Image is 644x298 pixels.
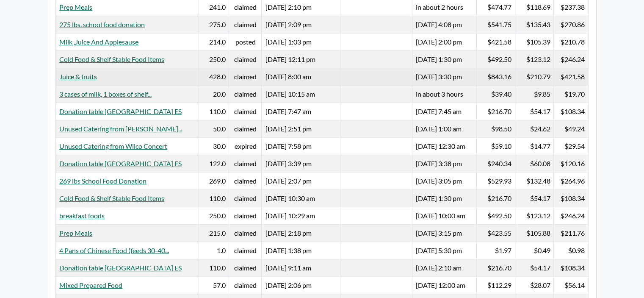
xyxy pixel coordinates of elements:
[476,172,515,189] td: $529.93
[554,33,588,50] td: $210.78
[476,276,515,294] td: $112.29
[412,224,476,242] td: [DATE] 3:15 pm
[262,137,340,155] td: [DATE] 7:58 pm
[412,50,476,68] td: [DATE] 1:30 pm
[229,33,262,50] td: posted
[59,142,167,150] a: Unused Catering from Wilco Concert
[554,16,588,33] td: $270.86
[262,85,340,103] td: [DATE] 10:15 am
[59,72,97,81] a: Juice & fruits
[59,159,182,167] a: Donation table [GEOGRAPHIC_DATA] ES
[476,68,515,85] td: $843.16
[412,155,476,172] td: [DATE] 3:38 pm
[262,276,340,294] td: [DATE] 2:06 pm
[515,103,554,120] td: $54.17
[229,103,262,120] td: claimed
[229,120,262,137] td: claimed
[554,137,588,155] td: $29.54
[262,172,340,189] td: [DATE] 2:07 pm
[515,120,554,137] td: $24.62
[199,33,229,50] td: 214.0
[229,259,262,276] td: claimed
[476,242,515,259] td: $1.97
[262,189,340,207] td: [DATE] 10:30 am
[554,103,588,120] td: $108.34
[199,242,229,259] td: 1.0
[412,259,476,276] td: [DATE] 2:10 am
[59,212,105,220] a: breakfast foods
[229,276,262,294] td: claimed
[262,16,340,33] td: [DATE] 2:09 pm
[476,16,515,33] td: $541.75
[515,207,554,224] td: $123.12
[262,120,340,137] td: [DATE] 2:51 pm
[199,155,229,172] td: 122.0
[554,207,588,224] td: $246.24
[59,246,169,254] a: 4 Pans of Chinese Food (feeds 30-40...
[199,85,229,103] td: 20.0
[554,155,588,172] td: $120.16
[515,242,554,259] td: $0.49
[476,207,515,224] td: $492.50
[199,276,229,294] td: 57.0
[229,224,262,242] td: claimed
[476,120,515,137] td: $98.50
[476,103,515,120] td: $216.70
[476,155,515,172] td: $240.34
[554,242,588,259] td: $0.98
[554,85,588,103] td: $19.70
[554,189,588,207] td: $108.34
[412,242,476,259] td: [DATE] 5:30 pm
[515,189,554,207] td: $54.17
[412,189,476,207] td: [DATE] 1:30 pm
[515,155,554,172] td: $60.08
[554,172,588,189] td: $264.96
[59,281,122,289] a: Mixed Prepared Food
[199,16,229,33] td: 275.0
[199,50,229,68] td: 250.0
[199,189,229,207] td: 110.0
[199,137,229,155] td: 30.0
[262,259,340,276] td: [DATE] 9:11 am
[59,264,182,272] a: Donation table [GEOGRAPHIC_DATA] ES
[229,137,262,155] td: expired
[262,103,340,120] td: [DATE] 7:47 am
[412,85,476,103] td: in about 3 hours
[59,229,92,237] a: Prep Meals
[476,50,515,68] td: $492.50
[476,259,515,276] td: $216.70
[554,224,588,242] td: $211.76
[229,50,262,68] td: claimed
[476,33,515,50] td: $421.58
[515,85,554,103] td: $9.85
[199,207,229,224] td: 250.0
[199,259,229,276] td: 110.0
[515,16,554,33] td: $135.43
[412,207,476,224] td: [DATE] 10:00 am
[59,55,164,63] a: Cold Food & Shelf Stable Food Items
[554,50,588,68] td: $246.24
[262,33,340,50] td: [DATE] 1:03 pm
[554,259,588,276] td: $108.34
[476,224,515,242] td: $423.55
[476,85,515,103] td: $39.40
[412,68,476,85] td: [DATE] 3:30 pm
[412,16,476,33] td: [DATE] 4:08 pm
[476,137,515,155] td: $59.10
[515,224,554,242] td: $105.88
[515,137,554,155] td: $14.77
[554,276,588,294] td: $56.14
[59,107,182,115] a: Donation table [GEOGRAPHIC_DATA] ES
[262,155,340,172] td: [DATE] 3:39 pm
[412,172,476,189] td: [DATE] 3:05 pm
[412,137,476,155] td: [DATE] 12:30 am
[229,16,262,33] td: claimed
[262,207,340,224] td: [DATE] 10:29 am
[59,3,92,11] a: Prep Meals
[554,68,588,85] td: $421.58
[229,242,262,259] td: claimed
[515,68,554,85] td: $210.79
[262,224,340,242] td: [DATE] 2:18 pm
[262,68,340,85] td: [DATE] 8:00 am
[59,38,138,46] a: Milk ,Juice And Applesause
